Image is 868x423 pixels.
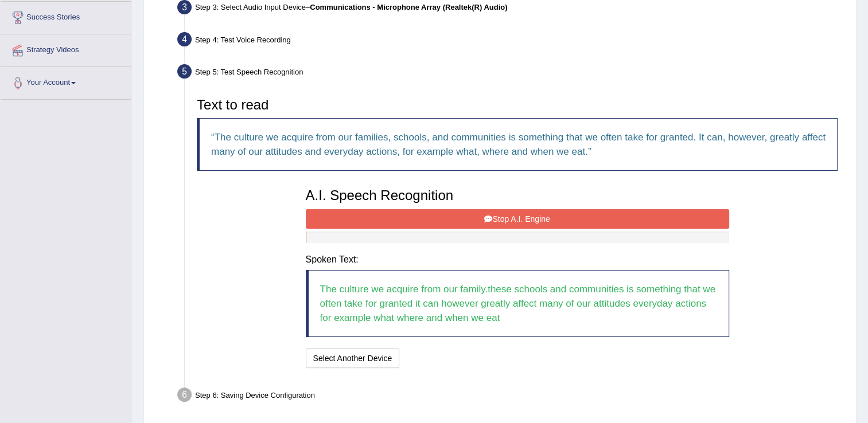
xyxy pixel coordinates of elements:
a: Strategy Videos [1,34,131,63]
h3: A.I. Speech Recognition [306,188,729,203]
blockquote: The culture we acquire from our family.these schools and communities is something that we often t... [306,270,729,337]
h3: Text to read [197,97,838,112]
a: Your Account [1,67,131,96]
div: Step 6: Saving Device Configuration [172,384,851,409]
q: The culture we acquire from our families, schools, and communities is something that we often tak... [211,132,826,157]
button: Stop A.I. Engine [306,209,729,229]
a: Success Stories [1,2,131,30]
b: Communications - Microphone Array (Realtek(R) Audio) [310,3,507,11]
button: Select Another Device [306,348,400,368]
span: – [306,3,508,11]
div: Step 5: Test Speech Recognition [172,61,851,86]
h4: Spoken Text: [306,254,729,265]
div: Step 4: Test Voice Recording [172,29,851,54]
